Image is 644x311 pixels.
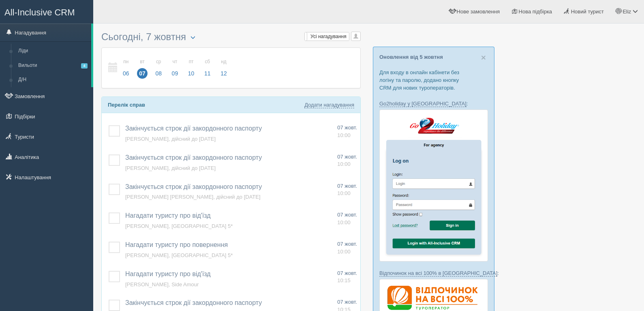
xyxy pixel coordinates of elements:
a: [PERSON_NAME], Side Amour [125,281,199,287]
a: Ліди [15,44,91,58]
a: Закінчується строк дії закордонного паспорту [125,299,262,306]
p: : [379,100,488,107]
a: пт 10 [184,54,199,82]
span: 06 [121,68,131,79]
h3: Сьогодні, 7 жовтня [101,32,361,43]
a: 07 жовт. 10:00 [337,153,357,168]
small: сб [202,58,213,65]
span: 10:00 [337,249,351,255]
p: : [379,269,488,277]
span: 10:00 [337,132,351,138]
small: пн [121,58,131,65]
span: 07 жовт. [337,299,357,305]
a: Додати нагадування [304,102,354,108]
span: All-Inclusive CRM [4,7,75,17]
a: Вильоти4 [15,58,91,73]
span: Eliz [623,9,631,15]
span: Нове замовлення [457,9,500,15]
a: Закінчується строк дії закордонного паспорту [125,183,262,190]
a: [PERSON_NAME], [GEOGRAPHIC_DATA] 5* [125,252,233,258]
button: Close [481,53,486,62]
span: 07 [137,68,148,79]
span: 07 жовт. [337,270,357,276]
span: 08 [153,68,164,79]
a: Нагадати туристу про повернення [125,241,228,248]
a: 07 жовт. 10:00 [337,182,357,197]
a: Нагадати туристу про від'їзд [125,270,211,277]
span: 07 жовт. [337,124,357,131]
span: 07 жовт. [337,241,357,247]
a: сб 11 [200,54,215,82]
span: 07 жовт. [337,212,357,218]
a: Закінчується строк дії закордонного паспорту [125,125,262,132]
span: 07 жовт. [337,183,357,189]
b: Перелік справ [108,102,145,108]
a: Відпочинок на всі 100% в [GEOGRAPHIC_DATA] [379,270,497,277]
a: 07 жовт. 10:00 [337,124,357,139]
small: нд [218,58,229,65]
span: × [481,53,486,62]
a: Д/Н [15,73,91,87]
a: вт 07 [135,54,150,82]
span: 10:00 [337,219,351,225]
p: Для входу в онлайн кабінети без логіну та паролю, додано кнопку CRM для нових туроператорів. [379,69,488,92]
small: чт [170,58,180,65]
a: [PERSON_NAME], [GEOGRAPHIC_DATA] 5* [125,223,233,229]
span: 09 [170,68,180,79]
a: [PERSON_NAME] [PERSON_NAME], дійсний до [DATE] [125,194,261,200]
a: Go2holiday у [GEOGRAPHIC_DATA] [379,101,466,107]
a: нд 12 [216,54,229,82]
span: 10:00 [337,190,351,196]
a: Закінчується строк дії закордонного паспорту [125,154,262,161]
span: 12 [218,68,229,79]
span: Нова підбірка [519,9,552,15]
a: 07 жовт. 10:00 [337,240,357,255]
a: [PERSON_NAME], дійсний до [DATE] [125,165,216,171]
a: [PERSON_NAME], дійсний до [DATE] [125,136,216,142]
span: Усі нагадування [310,34,347,39]
a: 07 жовт. 10:00 [337,211,357,226]
a: 07 жовт. 10:15 [337,270,357,285]
span: 4 [81,63,88,69]
span: 10:15 [337,277,351,283]
small: пт [186,58,197,65]
span: 10 [186,68,197,79]
small: вт [137,58,148,65]
a: All-Inclusive CRM [0,0,93,23]
span: 11 [202,68,213,79]
a: пн 06 [118,54,134,82]
span: Новий турист [571,9,604,15]
img: go2holiday-login-via-crm-for-travel-agents.png [379,109,488,262]
small: ср [153,58,164,65]
span: 07 жовт. [337,154,357,160]
a: ср 08 [151,54,166,82]
a: Нагадати туристу про від'їзд [125,212,211,219]
span: 10:00 [337,161,351,167]
a: Оновлення від 5 жовтня [379,54,443,60]
a: чт 09 [167,54,183,82]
